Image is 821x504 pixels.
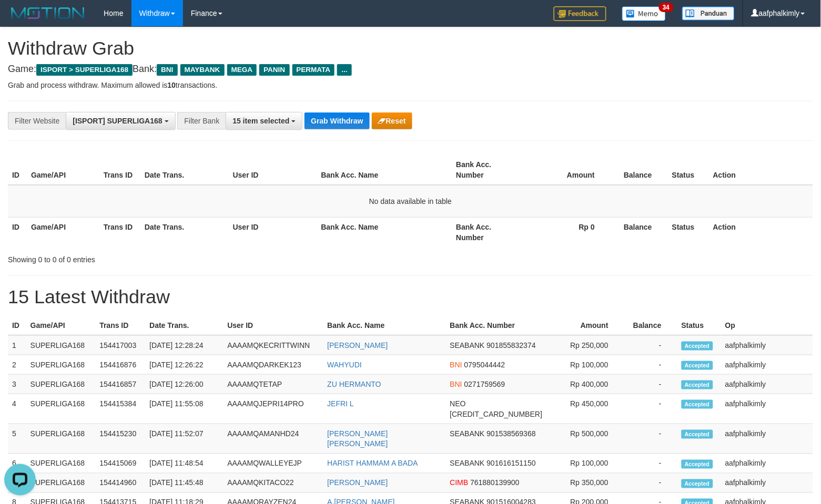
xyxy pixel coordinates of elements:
td: - [624,394,677,424]
td: [DATE] 11:52:07 [145,424,223,454]
span: 34 [659,3,673,12]
td: SUPERLIGA168 [26,454,96,474]
td: AAAAMQKECRITTWINN [223,335,323,355]
span: Accepted [682,430,713,439]
div: Filter Website [8,112,66,130]
span: Copy 901538569368 to clipboard [487,429,536,438]
th: Date Trans. [140,155,229,185]
td: Rp 400,000 [546,375,624,394]
td: [DATE] 11:48:54 [145,454,223,474]
td: AAAAMQAMANHD24 [223,424,323,454]
td: 2 [8,355,26,375]
span: ... [337,64,351,76]
th: Bank Acc. Number [452,155,524,185]
td: SUPERLIGA168 [26,424,96,454]
th: Status [668,155,709,185]
span: MEGA [227,64,257,76]
a: [PERSON_NAME] [327,341,388,349]
td: - [624,424,677,454]
span: CIMB [450,479,469,487]
img: MOTION_logo.png [8,5,88,21]
td: SUPERLIGA168 [26,335,96,355]
span: Accepted [682,361,713,370]
th: Trans ID [99,155,140,185]
th: ID [8,155,27,185]
span: SEABANK [450,459,485,468]
td: - [624,355,677,375]
th: User ID [229,217,317,247]
span: BNI [157,64,177,76]
th: Rp 0 [524,217,611,247]
span: MAYBANK [180,64,225,76]
span: Copy 0271759569 to clipboard [464,380,505,388]
td: [DATE] 12:26:00 [145,375,223,394]
td: 1 [8,335,26,355]
td: 154416857 [95,375,145,394]
span: Copy 761880139900 to clipboard [470,479,519,487]
img: panduan.png [682,6,735,20]
button: Open LiveChat chat widget [4,4,36,36]
span: [ISPORT] SUPERLIGA168 [73,117,162,125]
th: Game/API [26,316,96,335]
p: Grab and process withdraw. Maximum allowed is transactions. [8,80,813,90]
th: Date Trans. [145,316,223,335]
td: - [624,375,677,394]
td: AAAAMQKITACO22 [223,474,323,493]
td: - [624,474,677,493]
span: Copy 901855832374 to clipboard [487,341,536,349]
span: PERMATA [292,64,335,76]
th: Bank Acc. Number [446,316,547,335]
td: 154414960 [95,474,145,493]
strong: 10 [167,81,176,89]
td: AAAAMQJEPRI14PRO [223,394,323,424]
td: aafphalkimly [721,335,813,355]
td: [DATE] 11:55:08 [145,394,223,424]
th: Trans ID [95,316,145,335]
td: Rp 450,000 [546,394,624,424]
td: SUPERLIGA168 [26,474,96,493]
th: Status [677,316,721,335]
span: SEABANK [450,341,485,349]
td: [DATE] 11:45:48 [145,474,223,493]
th: ID [8,316,26,335]
td: Rp 350,000 [546,474,624,493]
th: Bank Acc. Number [452,217,524,247]
td: SUPERLIGA168 [26,355,96,375]
th: Bank Acc. Name [317,155,452,185]
h4: Game: Bank: [8,64,813,75]
span: Copy 0795044442 to clipboard [464,361,505,369]
span: PANIN [259,64,289,76]
a: ZU HERMANTO [327,380,381,388]
a: JEFRI L [327,399,354,408]
th: Amount [546,316,624,335]
span: Accepted [682,380,713,389]
span: Copy 5859459254537433 to clipboard [450,410,543,418]
td: SUPERLIGA168 [26,375,96,394]
th: Action [709,155,813,185]
td: Rp 100,000 [546,355,624,375]
th: Game/API [27,155,99,185]
td: aafphalkimly [721,355,813,375]
th: User ID [229,155,317,185]
td: aafphalkimly [721,474,813,493]
th: User ID [223,316,323,335]
th: ID [8,217,27,247]
span: ISPORT > SUPERLIGA168 [36,64,133,76]
td: aafphalkimly [721,454,813,474]
img: Feedback.jpg [554,6,606,21]
td: Rp 250,000 [546,335,624,355]
th: Op [721,316,813,335]
th: Balance [624,316,677,335]
span: Copy 901616151150 to clipboard [487,459,536,468]
th: Game/API [27,217,99,247]
span: Accepted [682,400,713,409]
div: Showing 0 to 0 of 0 entries [8,250,334,265]
td: AAAAMQWALLEYEJP [223,454,323,474]
span: Accepted [682,479,713,488]
span: BNI [450,361,462,369]
h1: 15 Latest Withdraw [8,286,813,307]
td: aafphalkimly [721,375,813,394]
a: HARIST HAMMAM A BADA [327,459,418,468]
button: Reset [372,112,412,129]
td: - [624,335,677,355]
